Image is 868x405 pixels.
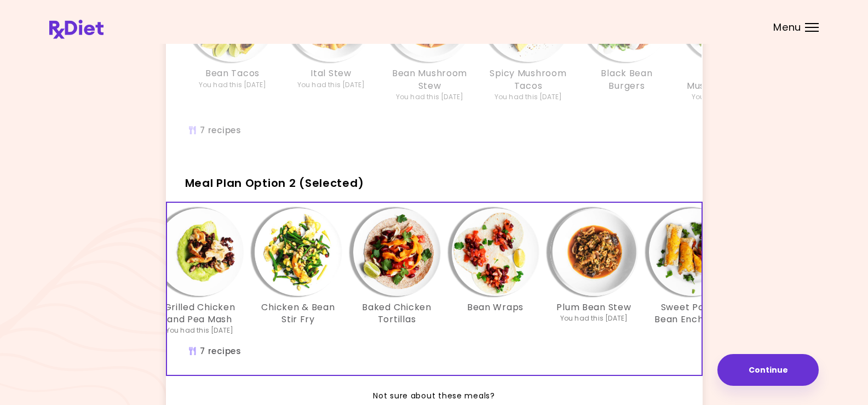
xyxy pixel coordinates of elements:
[49,20,104,39] img: RxDiet
[249,208,348,336] div: Info - Chicken & Bean Stir Fry - Meal Plan Option 2 (Selected)
[545,208,643,336] div: Info - Plum Bean Stew - Meal Plan Option 2 (Selected)
[185,175,364,191] span: Meal Plan Option 2 (Selected)
[495,92,562,102] div: You had this [DATE]
[353,301,441,326] h3: Baked Chicken Tortillas
[717,354,819,386] button: Continue
[560,313,628,323] div: You had this [DATE]
[692,92,760,102] div: You had this [DATE]
[166,326,234,335] div: You had this [DATE]
[151,208,249,336] div: Info - Grilled Chicken and Pea Mash - Meal Plan Option 2 (Selected)
[446,208,545,336] div: Info - Bean Wraps - Meal Plan Option 2 (Selected)
[682,67,769,92] h3: Spinach Mushroom Salad
[773,22,801,32] span: Menu
[311,67,351,79] h3: Ital Stew
[649,301,737,326] h3: Sweet Potato Bean Enchiladas
[643,208,742,336] div: Info - Sweet Potato Bean Enchiladas - Meal Plan Option 2 (Selected)
[386,67,474,92] h3: Bean Mushroom Stew
[485,67,572,92] h3: Spicy Mushroom Tacos
[255,301,342,326] h3: Chicken & Bean Stir Fry
[205,67,260,79] h3: Bean Tacos
[556,301,631,313] h3: Plum Bean Stew
[467,301,524,313] h3: Bean Wraps
[297,80,365,90] div: You had this [DATE]
[348,208,446,336] div: Info - Baked Chicken Tortillas - Meal Plan Option 2 (Selected)
[156,301,244,326] h3: Grilled Chicken and Pea Mash
[199,80,267,90] div: You had this [DATE]
[396,92,464,102] div: You had this [DATE]
[373,390,495,403] span: Not sure about these meals?
[583,67,671,92] h3: Black Bean Burgers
